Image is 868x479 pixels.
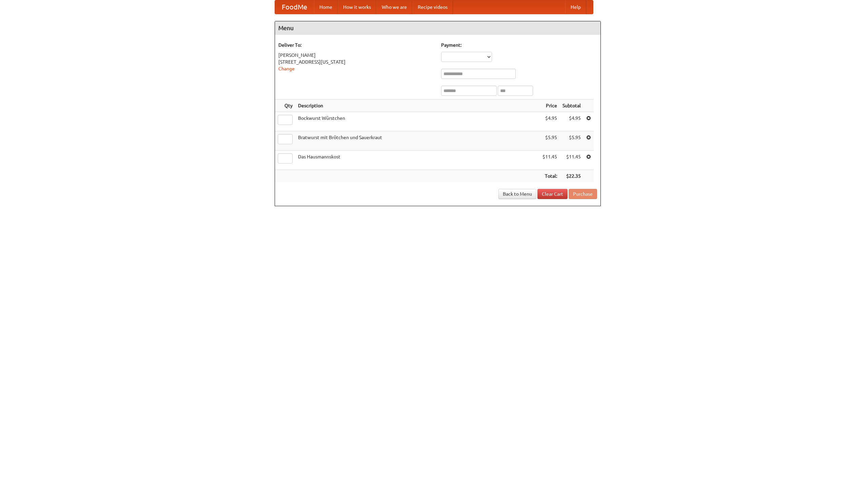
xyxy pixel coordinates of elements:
[537,189,568,199] a: Clear Cart
[314,0,338,14] a: Home
[498,189,536,199] a: Back to Menu
[540,170,560,182] th: Total:
[278,52,434,59] div: [PERSON_NAME]
[560,151,584,170] td: $11.45
[560,100,584,112] th: Subtotal
[295,151,540,170] td: Das Hausmannskost
[412,0,453,14] a: Recipe videos
[275,21,600,35] h4: Menu
[295,100,540,112] th: Description
[278,42,434,48] h5: Deliver To:
[560,170,584,182] th: $22.35
[278,66,295,71] a: Change
[565,0,586,14] a: Help
[540,151,560,170] td: $11.45
[560,112,584,131] td: $4.95
[295,112,540,131] td: Bockwurst Würstchen
[295,131,540,151] td: Bratwurst mit Brötchen und Sauerkraut
[376,0,412,14] a: Who we are
[275,100,295,112] th: Qty
[540,131,560,151] td: $5.95
[275,0,314,14] a: FoodMe
[278,59,434,65] div: [STREET_ADDRESS][US_STATE]
[540,112,560,131] td: $4.95
[540,100,560,112] th: Price
[560,131,584,151] td: $5.95
[338,0,376,14] a: How it works
[569,189,597,199] button: Purchase
[441,42,597,48] h5: Payment:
